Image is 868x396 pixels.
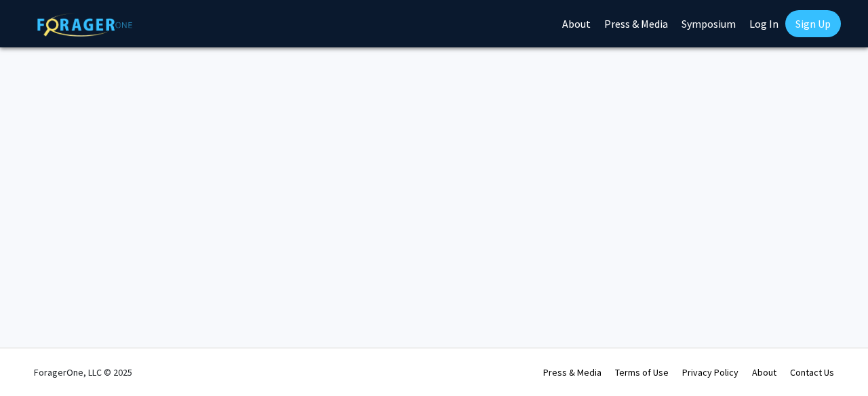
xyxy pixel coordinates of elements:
a: About [752,366,776,378]
a: Sign Up [785,10,841,37]
a: Contact Us [790,366,834,378]
a: Terms of Use [615,366,669,378]
img: ForagerOne Logo [37,13,132,37]
a: Press & Media [543,366,601,378]
a: Privacy Policy [682,366,738,378]
div: ForagerOne, LLC © 2025 [34,349,132,396]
